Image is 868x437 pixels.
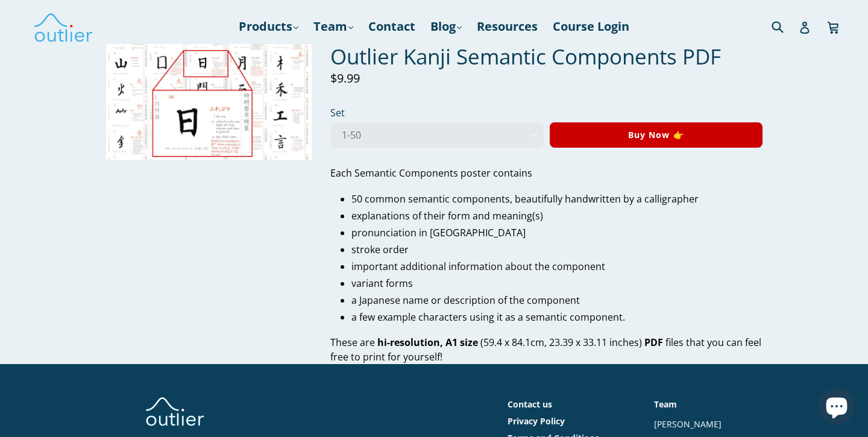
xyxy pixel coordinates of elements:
button: Buy Now 👉 [550,123,763,148]
li: explanations of their form and meaning(s) [351,209,763,224]
img: Outlier Linguistics [33,9,93,44]
span: $9.99 [330,70,360,86]
p: Each Semantic Components poster contains [330,166,763,180]
a: Contact [362,16,421,37]
b: PDF [644,336,663,349]
li: a Japanese name or description of the component [351,294,763,308]
a: Team [307,16,359,37]
a: [PERSON_NAME] [654,418,722,430]
li: stroke order [351,243,763,257]
a: Resources [471,16,544,37]
label: Set [330,105,543,120]
h1: Outlier Kanji Semantic Components PDF [330,44,763,69]
li: pronunciation in [GEOGRAPHIC_DATA] [351,226,763,241]
a: Contact us [508,398,552,410]
a: Team [654,398,677,410]
span: Buy Now 👉 [628,130,684,141]
li: a few example characters using it as a semantic component. [351,310,763,325]
input: Search [769,14,802,39]
inbox-online-store-chat: Shopify online store chat [815,388,858,427]
a: Products [233,16,304,37]
li: 50 common semantic components, beautifully handwritten by a calligrapher [351,192,763,207]
img: Outlier Kanji Semantic Components PDF Outlier Linguistics [105,44,312,160]
a: Privacy Policy [508,415,565,427]
li: variant forms [351,277,763,291]
p: These are (59.4 x 84.1cm, 23.39 x 33.11 inches) files that you can feel free to print for yourself! [330,335,763,364]
b: hi-resolution, A1 size [377,336,478,349]
a: Course Login [547,16,635,37]
li: important additional information about the component [351,260,763,274]
a: Blog [424,16,468,37]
